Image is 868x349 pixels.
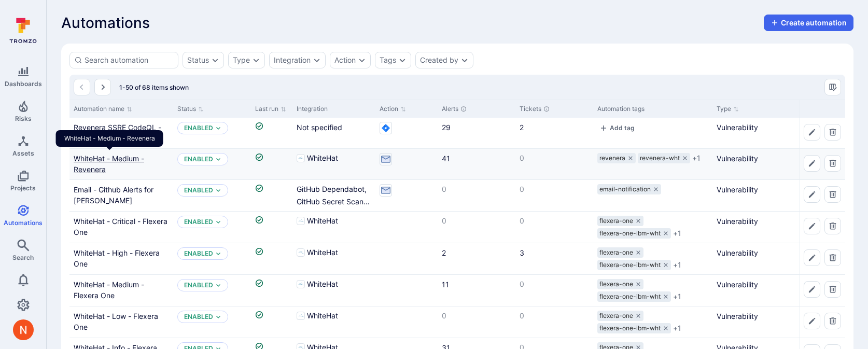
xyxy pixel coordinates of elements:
a: WhiteHat - Medium - Revenera [74,154,144,174]
div: type filter [228,52,265,68]
div: flexera-one [597,311,643,321]
div: Tickets [520,104,589,114]
div: Cell for Status [173,275,251,306]
div: Cell for Status [173,243,251,274]
div: Cell for Last run [251,243,292,274]
p: 0 [520,311,589,321]
a: WhiteHat - High - Flexera One [74,248,160,268]
span: + 1 [673,291,681,302]
div: Cell for Last run [251,306,292,338]
div: Cell for Type [712,306,824,338]
svg: Email [380,184,392,197]
div: Cell for Status [173,212,251,243]
span: WhiteHat [307,247,338,258]
div: Cell for Type [712,149,824,179]
div: Cell for Integration [292,212,375,243]
div: Cell for Integration [292,243,375,274]
button: Enabled [184,249,213,258]
div: flexera-one-ibm-wht [597,291,671,302]
button: add tag [597,124,637,132]
div: flexera-one-ibm-wht [597,228,671,239]
div: Integration [297,104,371,114]
span: email-notification [599,185,651,193]
div: Cell for Automation tags [593,180,712,211]
div: flexera-one-ibm-wht [597,260,671,270]
div: Cell for Automation name [69,118,173,148]
span: WhiteHat [307,279,338,289]
div: Unresolved tickets [543,106,550,112]
button: Type [233,56,250,64]
button: Delete automation [824,249,841,266]
p: 0 [520,279,589,289]
p: Enabled [184,155,213,163]
div: Cell for Last run [251,212,292,243]
div: flexera-one [597,279,643,289]
div: Unresolved alerts [460,106,467,112]
button: Edit automation [804,313,820,329]
div: Cell for Automation name [69,149,173,179]
button: Expand dropdown [215,125,221,131]
div: Cell for [800,118,845,148]
div: Cell for Tickets [515,275,593,306]
span: + 1 [692,153,701,163]
div: Cell for [800,243,845,274]
button: Go to the next page [94,79,111,95]
div: flexera-one [597,216,643,226]
div: Cell for Tickets [515,243,593,274]
p: Vulnerability [717,153,820,164]
div: Created by [420,56,458,64]
span: flexera-one [599,312,633,320]
div: revenera [597,153,636,163]
span: + 1 [673,228,681,239]
div: Cell for Alerts [438,306,515,338]
span: + 1 [673,260,681,270]
a: 2 [520,123,524,132]
button: Expand dropdown [215,187,221,193]
span: flexera-one [599,217,633,225]
div: flexera-one-ibm-wht [597,323,671,333]
p: Enabled [184,313,213,321]
div: Cell for Status [173,306,251,338]
span: flexera-one-ibm-wht [599,292,661,301]
div: tags-cell- [597,216,708,239]
button: Edit automation [804,186,820,203]
div: Cell for Type [712,118,824,148]
div: Cell for Action [375,275,438,306]
div: Cell for Automation name [69,275,173,306]
button: Sort by Last run [255,105,286,113]
div: Cell for Automation tags [593,275,712,306]
p: Vulnerability [717,216,820,227]
p: 0 [442,184,511,194]
div: tags-cell- [597,247,708,270]
p: 0 [520,216,589,226]
div: Cell for Integration [292,149,375,179]
a: 29 [442,123,451,132]
div: Cell for Automation name [69,306,173,338]
button: Action [334,56,356,64]
div: Cell for Type [712,212,824,243]
p: Vulnerability [717,247,820,258]
button: Tags [380,56,396,64]
div: Cell for Status [173,149,251,179]
button: Edit automation [804,124,820,141]
button: Expand dropdown [252,56,260,64]
div: Cell for Status [173,180,251,211]
span: GitHub Secret Scanning [297,197,371,207]
div: Cell for Action [375,118,438,148]
button: Delete automation [824,218,841,234]
button: Expand dropdown [460,56,469,64]
div: email-notification [597,184,661,194]
div: Cell for Tickets [515,118,593,148]
div: tags-cell- [597,311,708,333]
div: Cell for Automation name [69,212,173,243]
div: Cell for Action [375,306,438,338]
svg: Jira [380,122,392,134]
div: tags-cell- [597,122,708,135]
p: 0 [520,153,589,163]
div: revenera-wht [638,153,690,163]
div: Cell for Tickets [515,149,593,179]
div: Cell for Automation tags [593,212,712,243]
div: Cell for Alerts [438,149,515,179]
div: Cell for Last run [251,149,292,179]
